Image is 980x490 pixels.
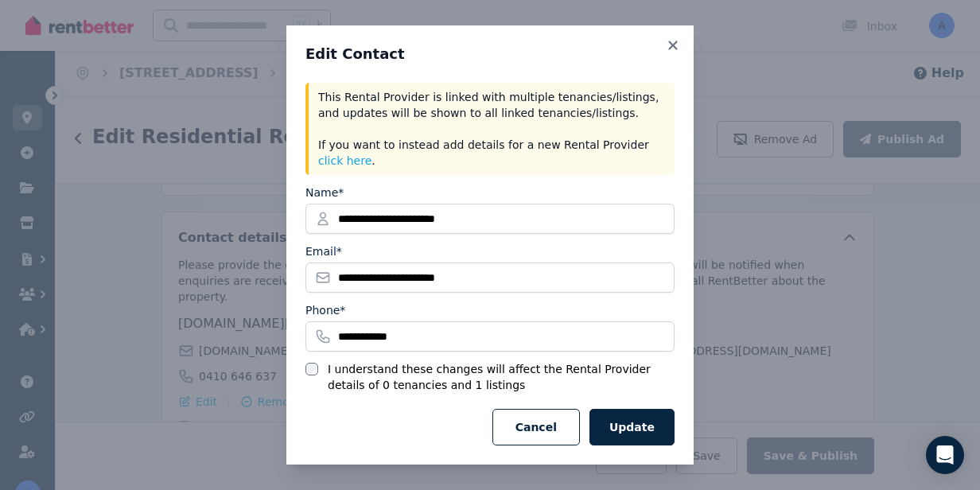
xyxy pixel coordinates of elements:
label: Name* [305,185,344,200]
button: click here [318,153,371,169]
button: Update [589,409,675,445]
div: Open Intercom Messenger [926,436,964,474]
h3: Edit Contact [305,45,675,64]
button: Cancel [492,409,580,445]
label: Email* [305,243,342,259]
p: This Rental Provider is linked with multiple tenancies/listings, and updates will be shown to all... [318,89,665,169]
label: Phone* [305,302,345,318]
label: I understand these changes will affect the Rental Provider details of 0 tenancies and 1 listings [328,361,675,393]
